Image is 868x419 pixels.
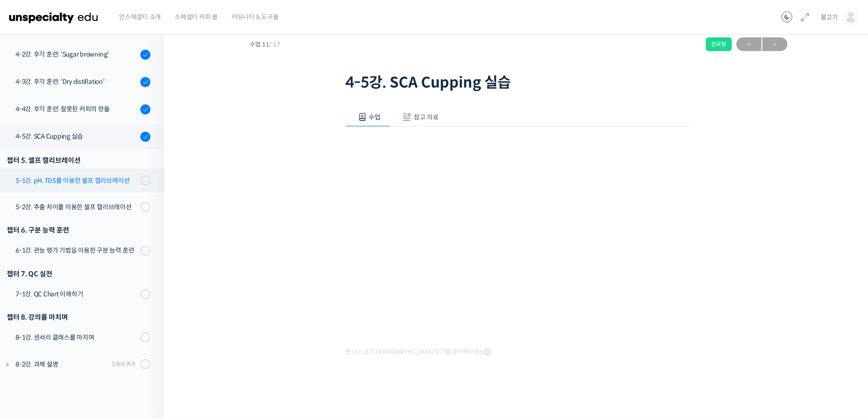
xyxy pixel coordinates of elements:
[15,77,138,87] div: 4-3강. 후각 훈련: 'Dry distillation'
[60,289,118,312] a: 대화
[15,245,138,255] div: 6-1강. 관능 평가 기법을 이용한 구분 능력 훈련
[7,311,150,323] div: 챕터 8. 강의를 마치며
[15,289,138,299] div: 7-1강. QC Chart 이해하기
[345,74,692,91] h1: 4-5강. SCA Cupping 실습
[762,38,787,51] span: →
[141,303,152,310] span: 설정
[15,104,138,114] div: 4-4강. 후각 훈련: 잘못된 커피의 향들
[15,332,138,342] div: 8-1강. 센서리 클래스를 마치며
[15,359,109,369] div: 8-2강. 과제 설명
[112,360,136,368] div: 1개의 퀴즈
[821,13,838,21] span: 물고기
[7,268,150,280] div: 챕터 7. QC 실전
[118,289,175,312] a: 설정
[345,348,491,356] span: 영상이 끊기[DEMOGRAPHIC_DATA] 여기를 클릭해주세요
[15,202,138,212] div: 5-2강. 추출 차이를 이용한 셀프 캘리브레이션
[762,37,787,51] a: 다음→
[736,37,761,51] a: ←이전
[7,224,150,236] div: 챕터 6. 구분 능력 훈련
[250,41,280,47] span: 수업 11
[29,303,34,310] span: 홈
[83,303,94,310] span: 대화
[414,113,439,121] span: 참고 자료
[15,49,138,59] div: 4-2강. 후각 훈련: 'Sugar browning'
[15,176,138,186] div: 5-1강. pH, TDS를 이용한 셀프 캘리브레이션
[7,154,150,166] div: 챕터 5. 셀프 캘리브레이션
[3,289,60,312] a: 홈
[269,41,280,48] span: / 17
[706,37,732,51] div: 완료함
[736,38,761,51] span: ←
[15,131,138,141] div: 4-5강. SCA Cupping 실습
[369,113,380,121] span: 수업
